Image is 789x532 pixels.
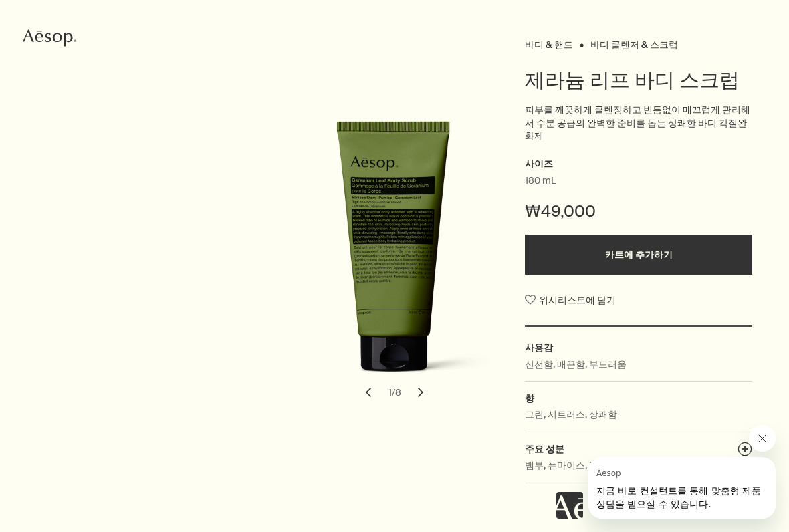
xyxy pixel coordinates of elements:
img: Geranium Leaf Body Scrub Texture [293,142,520,369]
span: 주요 성분 [525,443,564,455]
div: 제라늄 리프 바디 스크럽 [281,121,508,407]
button: previous slide [354,378,383,407]
p: 뱀부, 퓨마이스, 제라늄 리프 [525,458,638,473]
svg: Aesop [23,28,76,48]
iframe: Aesop의 메시지 닫기 [749,425,776,452]
p: 그린, 시트러스, 상쾌함 [525,407,617,422]
span: ₩49,000 [525,201,596,222]
a: 바디 클렌저 & 스크럽 [590,39,678,45]
h1: 제라늄 리프 바디 스크럽 [525,67,752,94]
img: Back of Geranium Leaf Body Scrub in green tube [309,121,536,390]
img: Geranium Leaf Body Scrub [285,142,512,369]
h2: 사용감 [525,340,752,355]
button: 카트에 추가하기 - ₩49,000 [525,235,752,275]
a: 바디 & 핸드 [525,39,573,45]
img: Geranium Leaf Body Scrub [305,142,532,369]
h2: 향 [525,391,752,406]
img: Geranium Leaf Body Scrub [289,142,516,369]
img: Geranium Leaf Body Scrub [301,142,528,369]
img: Geranium Leaf Body Scrub in green tube [281,121,508,390]
p: 피부를 깨끗하게 클렌징하고 빈틈없이 매끄럽게 관리해서 수분 공급의 완벽한 준비를 돕는 상쾌한 바디 각질완화제 [525,104,752,143]
button: 위시리스트에 담기 [525,288,616,312]
button: next slide [406,378,435,407]
a: Aesop [19,25,80,55]
h2: 사이즈 [525,156,752,172]
p: 신선함, 매끈함, 부드러움 [525,357,627,372]
img: Geranium Leaf Body Scrub Texture [297,142,524,369]
iframe: 내용 없음 [556,492,583,519]
span: 180 mL [525,174,556,188]
div: Aesop님의 말: "지금 바로 컨설턴트를 통해 맞춤형 제품 상담을 받으실 수 있습니다.". 대화를 계속하려면 메시징 창을 엽니다. [556,425,776,519]
iframe: Aesop의 메시지 [588,457,776,519]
